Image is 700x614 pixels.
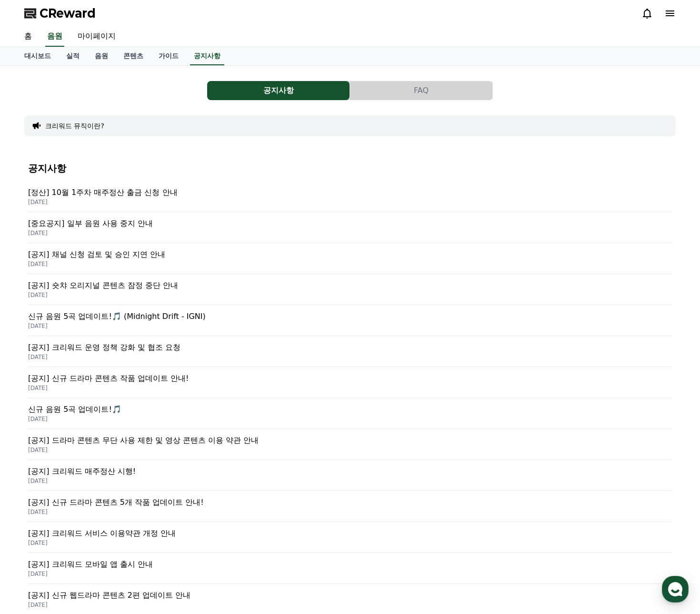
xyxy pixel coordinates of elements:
[63,302,123,326] a: 대화
[28,435,672,446] p: [공지] 드라마 콘텐츠 무단 사용 제한 및 영상 콘텐츠 이용 약관 안내
[28,446,672,454] p: [DATE]
[28,522,672,553] a: [공지] 크리워드 서비스 이용약관 개정 안내 [DATE]
[28,497,672,508] p: [공지] 신규 드라마 콘텐츠 5개 작품 업데이트 안내!
[24,6,96,21] a: CReward
[350,81,492,100] button: FAQ
[87,317,99,325] span: 대화
[28,570,672,578] p: [DATE]
[28,384,672,392] p: [DATE]
[28,367,672,398] a: [공지] 신규 드라마 콘텐츠 작품 업데이트 안내! [DATE]
[3,302,63,326] a: 홈
[28,528,672,539] p: [공지] 크리워드 서비스 이용약관 개정 안내
[28,415,672,423] p: [DATE]
[28,477,672,485] p: [DATE]
[28,342,672,353] p: [공지] 크리워드 운영 정책 강화 및 협조 요청
[207,81,350,100] a: 공지사항
[190,47,224,65] a: 공지사항
[207,81,350,100] button: 공지사항
[17,27,40,47] a: 홈
[123,302,183,326] a: 설정
[28,429,672,460] a: [공지] 드라마 콘텐츠 무단 사용 제한 및 영상 콘텐츠 이용 약관 안내 [DATE]
[28,460,672,491] a: [공지] 크리워드 매주정산 시행! [DATE]
[28,212,672,243] a: [중요공지] 일부 음원 사용 중지 안내 [DATE]
[28,260,672,268] p: [DATE]
[28,311,672,322] p: 신규 음원 5곡 업데이트!🎵 (Midnight Drift - IGNI)
[59,47,87,65] a: 실적
[28,353,672,361] p: [DATE]
[17,47,59,65] a: 대시보드
[28,508,672,516] p: [DATE]
[28,398,672,429] a: 신규 음원 5곡 업데이트!🎵 [DATE]
[28,539,672,547] p: [DATE]
[28,280,672,291] p: [공지] 숏챠 오리지널 콘텐츠 잠정 중단 안내
[28,553,672,584] a: [공지] 크리워드 모바일 앱 출시 안내 [DATE]
[28,404,672,415] p: 신규 음원 5곡 업데이트!🎵
[87,47,116,65] a: 음원
[147,317,159,324] span: 설정
[151,47,186,65] a: 가이드
[28,559,672,570] p: [공지] 크리워드 모바일 앱 출시 안내
[28,466,672,477] p: [공지] 크리워드 매주정산 시행!
[28,181,672,212] a: [정산] 10월 1주차 매주정산 출금 신청 안내 [DATE]
[45,121,104,131] button: 크리워드 뮤직이란?
[70,27,123,47] a: 마이페이지
[28,601,672,609] p: [DATE]
[28,322,672,330] p: [DATE]
[28,291,672,299] p: [DATE]
[28,229,672,237] p: [DATE]
[28,218,672,229] p: [중요공지] 일부 음원 사용 중지 안내
[28,274,672,305] a: [공지] 숏챠 오리지널 콘텐츠 잠정 중단 안내 [DATE]
[28,336,672,367] a: [공지] 크리워드 운영 정책 강화 및 협조 요청 [DATE]
[30,317,36,324] span: 홈
[40,6,96,21] span: CReward
[28,590,672,601] p: [공지] 신규 웹드라마 콘텐츠 2편 업데이트 안내
[28,198,672,206] p: [DATE]
[28,163,672,174] h4: 공지사항
[28,249,672,260] p: [공지] 채널 신청 검토 및 승인 지연 안내
[28,491,672,522] a: [공지] 신규 드라마 콘텐츠 5개 작품 업데이트 안내! [DATE]
[45,27,64,47] a: 음원
[28,243,672,274] a: [공지] 채널 신청 검토 및 승인 지연 안내 [DATE]
[28,187,672,198] p: [정산] 10월 1주차 매주정산 출금 신청 안내
[116,47,151,65] a: 콘텐츠
[28,373,672,384] p: [공지] 신규 드라마 콘텐츠 작품 업데이트 안내!
[28,305,672,336] a: 신규 음원 5곡 업데이트!🎵 (Midnight Drift - IGNI) [DATE]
